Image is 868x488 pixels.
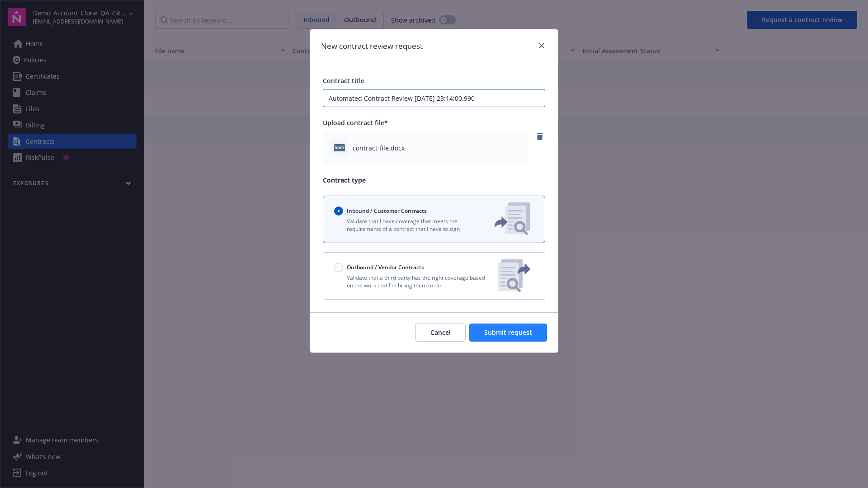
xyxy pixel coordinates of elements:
span: Upload contract file* [323,118,388,127]
span: Cancel [430,328,451,337]
input: Outbound / Vendor Contracts [334,263,343,272]
input: Inbound / Customer Contracts [334,206,343,216]
h1: New contract review request [321,40,423,52]
span: Outbound / Vendor Contracts [347,263,424,271]
a: close [536,40,547,51]
span: docx [334,144,345,151]
p: Contract type [323,175,545,185]
span: Inbound / Customer Contracts [347,207,427,215]
span: contract-file.docx [353,143,405,153]
button: Outbound / Vendor ContractsValidate that a third party has the right coverage based on the work t... [323,252,545,300]
button: Inbound / Customer ContractsValidate that I have coverage that meets the requirements of a contra... [323,196,545,243]
button: Cancel [415,324,466,342]
span: Contract title [323,76,364,85]
p: Validate that a third party has the right coverage based on the work that I'm hiring them to do [334,274,491,289]
span: Submit request [484,328,532,337]
a: remove [534,131,545,142]
button: Submit request [469,324,547,342]
p: Validate that I have coverage that meets the requirements of a contract that I have to sign [334,217,480,233]
input: Enter a title for this contract [323,89,545,107]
